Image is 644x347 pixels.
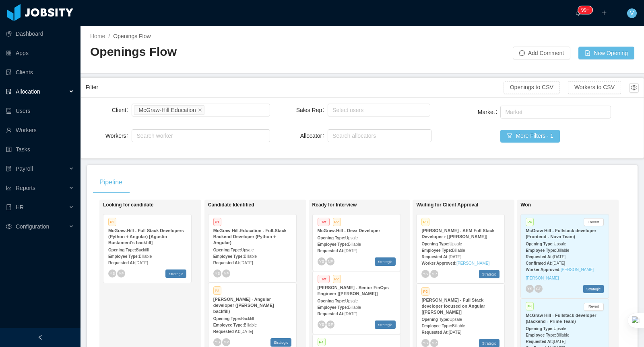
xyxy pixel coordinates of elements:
[318,242,348,247] strong: Employee Type:
[6,224,12,229] i: icon: setting
[318,218,330,226] span: Hot
[416,202,529,208] h1: Waiting for Client Approval
[503,107,507,117] input: Market
[134,105,204,115] li: McGraw-Hill Education
[583,285,604,293] span: Strategic
[449,255,461,259] span: [DATE]
[318,236,345,240] strong: Opening Type:
[198,108,202,112] i: icon: close
[629,83,639,93] button: icon: setting
[423,271,428,276] span: YS
[113,33,151,39] span: Openings Flow
[213,329,240,334] strong: Requested At:
[332,132,423,140] div: Search allocators
[224,271,229,275] span: MP
[526,267,561,272] strong: Worker Approved:
[103,202,216,208] h1: Looking for candidate
[556,248,569,253] span: Billable
[423,341,428,345] span: YS
[452,324,465,328] span: Billable
[330,131,334,141] input: Allocator
[328,259,332,263] span: MP
[318,228,380,233] strong: McGraw-Hill - Devx Developer
[452,248,465,253] span: Billable
[318,312,345,316] strong: Requested At:
[578,6,592,14] sup: 912
[450,242,462,246] span: Upsale
[16,204,24,210] span: HR
[213,218,221,226] span: P1
[526,261,552,265] strong: Confirmed At:
[213,286,221,295] span: P2
[536,287,541,291] span: GF
[526,302,534,310] span: P4
[526,327,553,331] strong: Opening Type:
[224,340,229,344] span: MP
[119,271,124,275] span: MP
[16,165,33,172] span: Payroll
[500,130,559,143] button: icon: filterMore Filters · 1
[553,339,566,344] span: [DATE]
[421,218,429,226] span: P3
[134,131,138,141] input: Workers
[6,26,74,42] a: icon: pie-chartDashboard
[333,218,341,226] span: P2
[213,261,240,265] strong: Requested At:
[584,218,604,226] button: Revert
[112,107,132,113] label: Client
[16,185,35,191] span: Reports
[109,271,115,276] span: YS
[421,330,448,335] strong: Requested At:
[526,333,556,337] strong: Employee Type:
[241,316,254,321] span: Backfill
[348,305,361,310] span: Billable
[136,132,258,140] div: Search worker
[432,341,437,345] span: MP
[206,105,211,115] input: Client
[318,249,345,253] strong: Requested At:
[553,242,566,246] span: Upsale
[215,271,220,276] span: YS
[108,254,139,259] strong: Employee Type:
[215,340,220,344] span: YS
[300,133,328,139] label: Allocator
[456,261,489,265] a: [PERSON_NAME]
[432,272,437,276] span: MP
[319,322,324,327] span: YS
[240,329,253,334] span: [DATE]
[108,248,136,252] strong: Opening Type:
[345,236,358,240] span: Upsale
[421,261,456,265] strong: Worker Approved:
[312,202,425,208] h1: Ready for Interview
[345,299,358,303] span: Upsale
[6,103,74,119] a: icon: robotUsers
[135,261,148,265] span: [DATE]
[568,81,621,94] button: Workers to CSV
[345,312,357,316] span: [DATE]
[421,317,449,322] strong: Opening Type:
[213,254,244,259] strong: Employee Type:
[6,166,12,171] i: icon: file-protect
[318,338,326,346] span: P4
[479,270,500,278] span: Strategic
[421,248,452,253] strong: Employee Type:
[16,223,49,230] span: Configuration
[213,248,241,252] strong: Opening Type:
[108,261,135,265] strong: Requested At:
[93,171,129,194] div: Pipeline
[527,287,533,291] span: YS
[526,242,553,246] strong: Opening Type:
[213,228,287,245] strong: McGraw Hill-Education - Full-Stack Backend Developer (Python + Angular)
[630,8,634,18] span: V
[136,248,149,252] span: Backfill
[86,80,504,95] div: Filter
[6,204,12,210] i: icon: book
[553,327,566,331] span: Upsale
[138,106,196,114] div: McGraw-Hill Education
[318,285,389,296] strong: [PERSON_NAME] - Senior FinOps Engineer [[PERSON_NAME]]
[6,89,12,94] i: icon: solution
[601,10,607,16] i: icon: plus
[319,259,324,263] span: YS
[165,269,186,278] span: Strategic
[375,257,396,266] span: Strategic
